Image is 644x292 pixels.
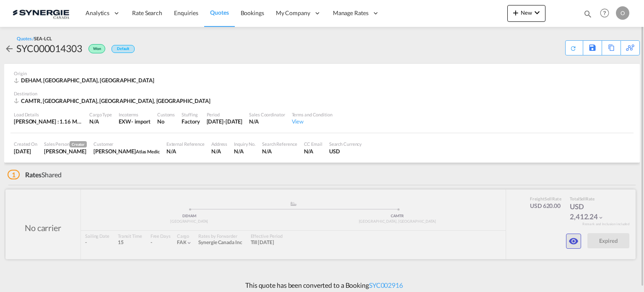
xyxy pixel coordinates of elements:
[241,281,403,290] p: This quote has been converted to a Booking
[249,111,285,118] div: Sales Coordinator
[16,42,82,55] div: SYC000014303
[369,281,403,289] a: SYC002916
[329,147,362,155] div: USD
[93,141,160,147] div: Customer
[597,6,612,20] span: Help
[14,90,630,97] div: Destination
[89,118,112,125] div: N/A
[14,111,83,118] div: Load Details
[13,4,69,23] img: 1f56c880d42311ef80fc7dca854c8e59.png
[210,9,229,16] span: Quotes
[21,77,154,84] span: DEHAM, [GEOGRAPHIC_DATA], [GEOGRAPHIC_DATA]
[131,118,151,125] div: - import
[17,35,52,42] div: Quotes /SEA-LCL
[262,141,297,147] div: Search Reference
[4,44,14,54] md-icon: icon-arrow-left
[14,147,37,155] div: 25 Aug 2025
[249,118,285,125] div: N/A
[157,118,175,125] div: No
[14,118,83,125] div: [PERSON_NAME] : 1.16 MT | Volumetric Wt : 6.89 CBM | Chargeable Wt : 6.89 W/M
[207,118,243,125] div: 24 Sep 2025
[511,8,521,18] md-icon: icon-plus 400-fg
[570,45,576,52] md-icon: icon-refresh
[82,42,107,55] div: Won
[262,147,297,155] div: N/A
[507,5,545,22] button: icon-plus 400-fgNewicon-chevron-down
[132,9,162,16] span: Rate Search
[8,170,62,179] div: Shared
[44,141,87,147] div: Sales Person
[93,147,160,155] div: Jessie Vigneau
[207,111,243,118] div: Period
[157,111,175,118] div: Customs
[4,42,16,55] div: icon-arrow-left
[34,36,52,41] span: SEA-LCL
[616,6,629,20] div: O
[583,9,592,18] md-icon: icon-magnify
[8,170,20,179] span: 1
[93,46,103,54] span: Won
[44,147,87,155] div: Pablo Gomez Saldarriaga
[241,9,264,16] span: Bookings
[583,41,602,55] div: Save As Template
[304,141,322,147] div: CC Email
[597,6,616,21] div: Help
[532,8,542,18] md-icon: icon-chevron-down
[136,149,160,154] span: Atlas Medic
[304,147,322,155] div: N/A
[14,141,37,147] div: Created On
[511,9,542,16] span: New
[182,111,200,118] div: Stuffing
[174,9,198,16] span: Enquiries
[166,147,205,155] div: N/A
[329,141,362,147] div: Search Currency
[234,141,255,147] div: Inquiry No.
[166,141,205,147] div: External Reference
[211,141,227,147] div: Address
[569,236,579,246] md-icon: icon-eye
[119,118,131,125] div: EXW
[292,111,332,118] div: Terms and Condition
[14,97,213,105] div: CAMTR, Montreal, QC, Americas
[14,70,630,76] div: Origin
[70,141,87,147] span: Creator
[112,45,135,53] div: Default
[234,147,255,155] div: N/A
[119,111,151,118] div: Incoterms
[276,9,310,17] span: My Company
[292,118,332,125] div: View
[211,147,227,155] div: N/A
[89,111,112,118] div: Cargo Type
[182,118,200,125] div: Factory Stuffing
[566,234,581,249] button: icon-eye
[583,9,592,22] div: icon-magnify
[570,41,579,52] div: Quote PDF is not available at this time
[14,76,156,84] div: DEHAM, Hamburg, Europe
[25,171,42,179] span: Rates
[86,9,109,17] span: Analytics
[333,9,369,17] span: Manage Rates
